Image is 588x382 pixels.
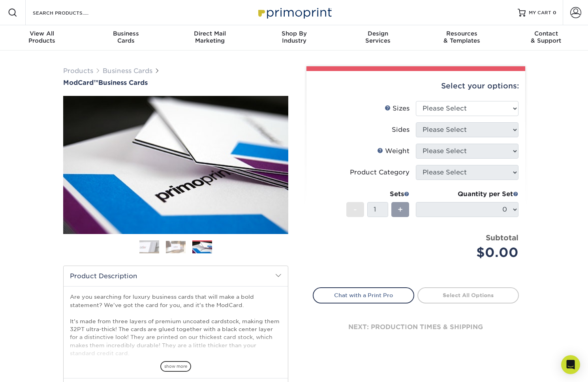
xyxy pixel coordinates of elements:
a: Resources& Templates [420,25,504,51]
img: Business Cards 01 [139,237,159,257]
a: Business Cards [103,67,152,75]
img: ModCard™ 03 [63,87,288,243]
a: Shop ByIndustry [252,25,336,51]
div: Services [336,30,420,44]
span: Business [84,30,168,37]
h1: Business Cards [63,79,288,86]
img: Business Cards 03 [192,241,212,255]
span: + [398,204,403,215]
span: Resources [420,30,504,37]
div: Open Intercom Messenger [561,355,580,374]
div: Select your options: [313,71,519,101]
div: Marketing [168,30,252,44]
div: Sets [346,189,410,199]
span: show more [160,361,191,372]
div: Weight [377,146,410,156]
div: Product Category [350,168,410,177]
a: Contact& Support [504,25,588,51]
h2: Product Description [64,266,288,286]
div: & Support [504,30,588,44]
img: Primoprint [255,4,334,21]
span: - [353,204,357,215]
div: Cards [84,30,168,44]
a: DesignServices [336,25,420,51]
span: ModCard™ [63,79,98,86]
div: next: production times & shipping [313,303,519,351]
div: Sizes [385,104,410,113]
div: Quantity per Set [416,189,518,199]
span: Design [336,30,420,37]
a: Chat with a Print Pro [313,287,414,303]
span: MY CART [529,9,551,16]
div: & Templates [420,30,504,44]
span: Direct Mail [168,30,252,37]
strong: Subtotal [486,233,518,242]
a: Products [63,67,93,75]
div: $0.00 [422,243,518,262]
div: Industry [252,30,336,44]
a: Direct MailMarketing [168,25,252,51]
span: Contact [504,30,588,37]
img: Business Cards 02 [166,241,186,253]
a: Select All Options [417,287,519,303]
div: Sides [392,125,410,135]
a: BusinessCards [84,25,168,51]
a: ModCard™Business Cards [63,79,288,86]
input: SEARCH PRODUCTS..... [32,8,109,17]
span: 0 [553,10,556,15]
span: Shop By [252,30,336,37]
